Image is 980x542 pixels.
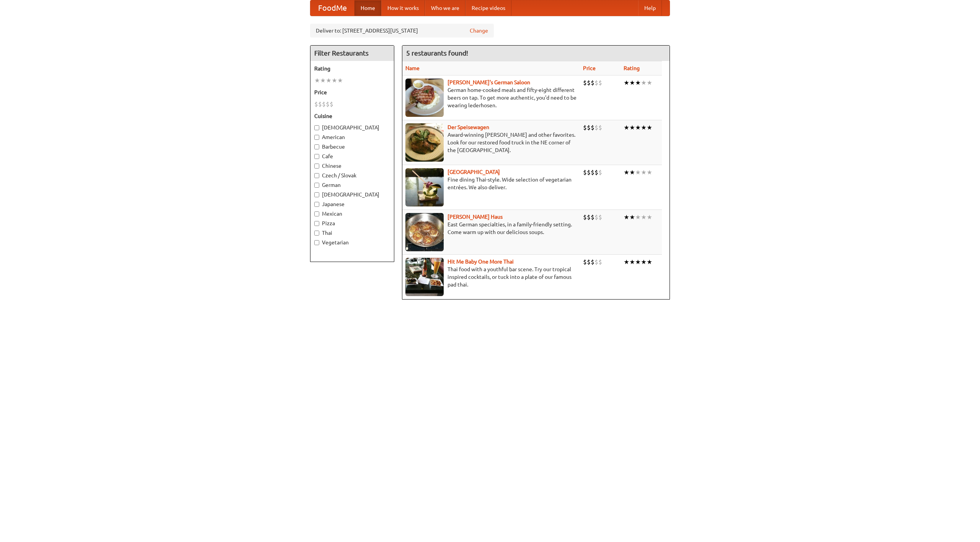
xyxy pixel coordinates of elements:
li: $ [595,123,598,132]
li: $ [587,79,591,87]
h5: Price [314,88,390,96]
li: $ [583,258,587,266]
li: ★ [314,76,320,85]
li: $ [587,258,591,266]
input: Pizza [314,221,319,226]
p: East German specialties, in a family-friendly setting. Come warm up with our delicious soups. [405,221,577,236]
img: satay.jpg [405,168,444,206]
a: Help [638,0,662,16]
li: $ [587,168,591,177]
h5: Rating [314,65,390,72]
li: $ [598,123,602,132]
label: Thai [314,229,390,237]
a: Rating [624,65,640,71]
label: Cafe [314,152,390,160]
a: Hit Me Baby One More Thai [448,259,514,265]
a: Home [354,0,381,16]
li: ★ [629,213,635,221]
label: [DEMOGRAPHIC_DATA] [314,191,390,198]
li: $ [598,168,602,177]
input: [DEMOGRAPHIC_DATA] [314,125,319,130]
li: $ [598,79,602,87]
a: [PERSON_NAME] Haus [448,214,503,220]
li: ★ [624,258,629,266]
h5: Cuisine [314,112,390,120]
img: babythai.jpg [405,258,444,296]
li: $ [583,213,587,221]
li: $ [595,168,598,177]
label: Czech / Slovak [314,172,390,179]
li: ★ [641,213,647,221]
li: $ [318,100,322,108]
li: $ [591,123,595,132]
a: [GEOGRAPHIC_DATA] [448,169,500,175]
li: ★ [326,76,332,85]
li: $ [598,258,602,266]
li: ★ [641,168,647,177]
li: $ [595,79,598,87]
li: $ [587,123,591,132]
input: Japanese [314,202,319,207]
label: Pizza [314,219,390,227]
a: Der Speisewagen [448,124,489,130]
li: $ [595,213,598,221]
li: ★ [629,168,635,177]
li: $ [326,100,330,108]
input: Thai [314,231,319,236]
li: ★ [647,213,652,221]
li: ★ [629,79,635,87]
li: ★ [629,258,635,266]
p: Fine dining Thai-style. Wide selection of vegetarian entrées. We also deliver. [405,176,577,191]
li: ★ [647,123,652,132]
input: Czech / Slovak [314,173,319,178]
li: $ [583,123,587,132]
a: Name [405,65,420,71]
input: Barbecue [314,144,319,149]
input: American [314,135,319,140]
label: American [314,133,390,141]
p: German home-cooked meals and fifty-eight different beers on tap. To get more authentic, you'd nee... [405,86,577,109]
li: $ [591,168,595,177]
img: speisewagen.jpg [405,123,444,162]
li: ★ [624,168,629,177]
li: ★ [629,123,635,132]
li: $ [314,100,318,108]
label: [DEMOGRAPHIC_DATA] [314,124,390,131]
label: Vegetarian [314,239,390,246]
li: $ [595,258,598,266]
label: Japanese [314,200,390,208]
input: [DEMOGRAPHIC_DATA] [314,192,319,197]
label: Barbecue [314,143,390,151]
li: ★ [337,76,343,85]
li: ★ [641,258,647,266]
li: $ [591,213,595,221]
input: Cafe [314,154,319,159]
li: $ [598,213,602,221]
li: ★ [647,79,652,87]
input: German [314,183,319,188]
a: Who we are [425,0,465,16]
a: Recipe videos [465,0,511,16]
li: ★ [635,258,641,266]
input: Chinese [314,164,319,169]
a: How it works [381,0,425,16]
li: ★ [635,123,641,132]
li: $ [587,213,591,221]
li: $ [322,100,326,108]
a: Price [583,65,596,71]
a: Change [470,27,488,34]
li: ★ [641,79,647,87]
input: Vegetarian [314,240,319,245]
li: ★ [635,168,641,177]
li: $ [583,168,587,177]
li: ★ [641,123,647,132]
li: ★ [624,213,629,221]
img: esthers.jpg [405,79,444,117]
li: ★ [635,213,641,221]
p: Thai food with a youthful bar scene. Try our tropical inspired cocktails, or tuck into a plate of... [405,265,577,288]
label: Chinese [314,162,390,170]
a: FoodMe [310,0,354,16]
